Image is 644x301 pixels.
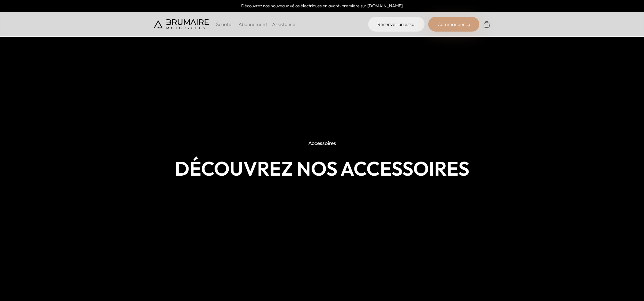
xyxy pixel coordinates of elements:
img: right-arrow-2.png [466,23,470,27]
h1: Découvrez nos accessoires [154,157,490,180]
a: Réserver un essai [368,17,425,32]
div: Commander [428,17,479,32]
a: Assistance [272,21,295,27]
p: Accessoires [304,136,341,150]
a: Abonnement [238,21,267,27]
img: Panier [483,21,490,28]
img: Brumaire Motocycles [154,19,209,29]
p: Scooter [216,21,234,28]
